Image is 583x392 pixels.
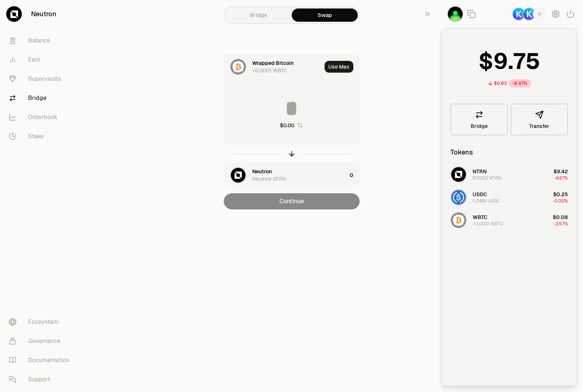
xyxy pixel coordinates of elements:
[554,175,568,181] span: -6.67%
[473,214,487,221] span: WBTC
[451,213,466,228] img: WBTC Logo
[446,209,572,231] button: WBTC LogoWBTC<0.0001 WBTC$0.08-2.57%
[451,167,466,182] img: NTRN Logo
[471,124,488,129] span: Bridge
[3,332,80,351] a: Governance
[473,221,503,227] div: <0.0001 WBTC
[494,80,507,86] div: $0.63
[3,312,80,332] a: Ecosystem
[553,168,568,175] span: $9.42
[513,8,525,20] img: Keplr
[252,175,286,183] div: Receive NTRN
[231,59,246,74] img: WBTC Logo
[473,168,487,175] span: NTRN
[529,124,549,129] span: Transfer
[292,8,358,22] a: Swap
[252,168,272,175] div: Neutron
[3,127,80,146] a: Stake
[3,50,80,69] a: Earn
[3,69,80,89] a: Supervaults
[446,186,572,208] button: USDC LogoUSDC0.2484 USDC$0.25-0.00%
[554,221,568,227] span: -2.57%
[553,191,568,198] span: $0.25
[224,163,359,188] button: NTRN LogoNeutronReceive NTRN0
[523,8,535,20] img: Keplr
[350,163,359,188] div: 0
[280,122,303,129] button: $0.00
[446,163,572,185] button: NTRN LogoNTRN87.6262 NTRN$9.42-6.67%
[553,198,568,204] span: -0.00%
[226,8,292,22] a: Bridge
[252,59,294,67] div: Wrapped Bitcoin
[224,54,322,79] div: WBTC LogoWrapped Bitcoin<0.0001 WBTC
[3,370,80,389] a: Support
[473,198,500,204] div: 0.2484 USDC
[473,191,487,198] span: USDC
[325,61,353,73] button: Use Max
[252,67,287,74] div: <0.0001 WBTC
[447,6,463,22] button: Investment
[511,104,568,135] button: Transfer
[450,104,508,135] a: Bridge
[3,108,80,127] a: Orderbook
[224,163,347,188] div: NTRN LogoNeutronReceive NTRN
[231,168,246,183] img: NTRN Logo
[280,122,294,129] div: $0.00
[3,89,80,108] a: Bridge
[512,7,546,21] button: KeplrKeplr
[448,7,463,21] img: Investment
[3,351,80,370] a: Documentation
[553,214,568,221] span: $0.08
[473,175,501,181] div: 87.6262 NTRN
[450,147,473,157] div: Tokens
[3,31,80,50] a: Balance
[508,79,531,87] div: -6.47%
[451,190,466,205] img: USDC Logo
